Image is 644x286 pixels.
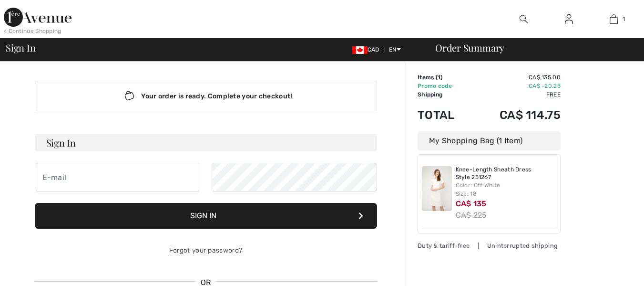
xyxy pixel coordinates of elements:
a: Forgot your password? [169,246,242,254]
input: E-mail [35,163,200,191]
td: CA$ 135.00 [471,73,561,82]
img: Knee-Length Sheath Dress Style 251267 [422,166,452,211]
div: Color: Off White Size: 18 [456,181,557,198]
div: My Shopping Bag (1 Item) [418,131,561,150]
td: Shipping [418,90,471,99]
img: 1ère Avenue [4,8,72,27]
img: My Bag [610,13,618,25]
span: 1 [623,15,625,23]
td: CA$ 114.75 [471,99,561,131]
div: Your order is ready. Complete your checkout! [35,81,377,111]
a: Sign In [557,13,581,25]
img: Canadian Dollar [352,46,368,54]
span: CA$ 135 [456,199,487,208]
td: Promo code [418,82,471,90]
td: Items ( ) [418,73,471,82]
a: 1 [592,13,636,25]
div: < Continue Shopping [4,27,61,35]
span: Sign In [6,43,35,53]
td: Free [471,90,561,99]
td: Total [418,99,471,131]
span: EN [389,46,401,53]
img: search the website [520,13,528,25]
img: My Info [565,13,573,25]
div: Order Summary [424,43,638,53]
h3: Sign In [35,134,377,151]
s: CA$ 225 [456,211,487,220]
div: Duty & tariff-free | Uninterrupted shipping [418,241,561,250]
a: Knee-Length Sheath Dress Style 251267 [456,166,557,181]
td: CA$ -20.25 [471,82,561,90]
button: Sign In [35,203,377,229]
span: CAD [352,46,383,53]
span: 1 [438,74,440,81]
